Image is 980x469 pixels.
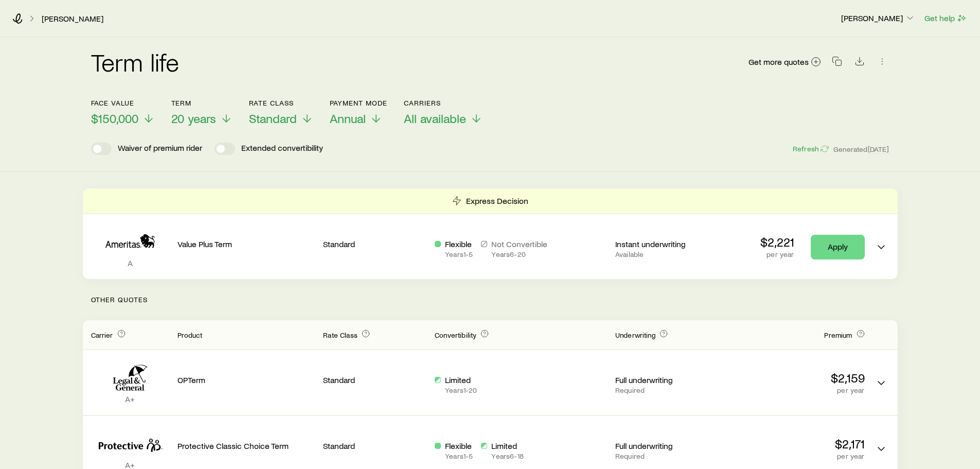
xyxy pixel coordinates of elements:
[727,386,865,394] p: per year
[91,394,169,404] p: A+
[404,111,466,126] span: All available
[615,441,719,451] p: Full underwriting
[91,258,169,268] p: A
[491,441,523,451] p: Limited
[833,145,889,154] span: Generated
[491,452,523,460] p: Years 6 - 18
[491,250,547,258] p: Years 6 - 20
[118,143,202,155] p: Waiver of premium rider
[323,239,426,249] p: Standard
[171,111,216,126] span: 20 years
[824,331,852,339] span: Premium
[445,452,473,460] p: Years 1 - 5
[330,111,366,126] span: Annual
[445,441,473,451] p: Flexible
[445,386,477,394] p: Years 1 - 20
[177,331,203,339] span: Product
[445,250,473,258] p: Years 1 - 5
[841,12,916,25] button: [PERSON_NAME]
[323,375,426,385] p: Standard
[924,12,968,24] button: Get help
[404,99,483,107] p: Carriers
[491,239,547,249] p: Not Convertible
[83,188,898,279] div: Term quotes
[241,143,323,155] p: Extended convertibility
[249,99,313,107] p: Rate Class
[249,99,313,126] button: Rate ClassStandard
[445,375,477,385] p: Limited
[841,13,915,23] p: [PERSON_NAME]
[177,441,315,451] p: Protective Classic Choice Term
[41,14,104,24] a: [PERSON_NAME]
[435,331,476,339] span: Convertibility
[466,196,528,206] p: Express Decision
[330,99,388,126] button: Payment ModeAnnual
[615,375,719,385] p: Full underwriting
[727,371,865,385] p: $2,159
[91,99,155,107] p: Face value
[727,437,865,451] p: $2,171
[91,99,155,126] button: Face value$150,000
[171,99,233,107] p: Term
[760,235,794,249] p: $2,221
[792,144,829,154] button: Refresh
[868,145,889,154] span: [DATE]
[727,452,865,460] p: per year
[811,235,865,259] a: Apply
[445,239,473,249] p: Flexible
[83,279,898,320] p: Other Quotes
[323,331,358,339] span: Rate Class
[749,58,809,66] span: Get more quotes
[177,375,315,385] p: OPTerm
[852,58,867,68] a: Download CSV
[748,56,822,68] a: Get more quotes
[323,441,426,451] p: Standard
[404,99,483,126] button: CarriersAll available
[249,111,297,126] span: Standard
[615,331,655,339] span: Underwriting
[760,250,794,258] p: per year
[171,99,233,126] button: Term20 years
[91,111,138,126] span: $150,000
[615,239,719,249] p: Instant underwriting
[615,386,719,394] p: Required
[91,49,180,74] h2: Term life
[91,331,113,339] span: Carrier
[615,250,719,258] p: Available
[330,99,388,107] p: Payment Mode
[615,452,719,460] p: Required
[177,239,315,249] p: Value Plus Term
